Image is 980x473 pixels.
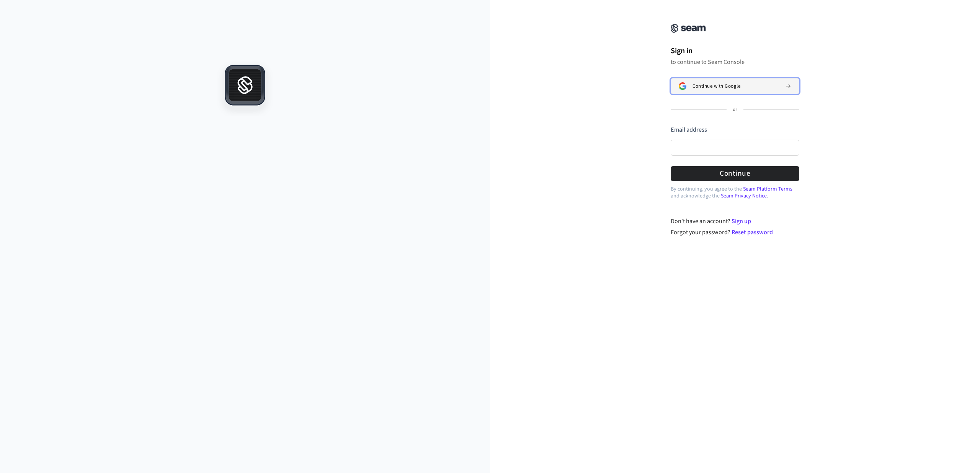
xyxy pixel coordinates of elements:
[671,217,800,226] div: Don't have an account?
[732,217,751,225] a: Sign up
[733,106,737,113] p: or
[671,24,706,33] img: Seam Console
[732,228,773,236] a: Reset password
[693,83,740,89] span: Continue with Google
[743,185,792,193] a: Seam Platform Terms
[671,126,707,134] label: Email address
[671,45,799,57] h1: Sign in
[679,82,686,90] img: Sign in with Google
[671,78,799,94] button: Sign in with GoogleContinue with Google
[671,186,799,199] p: By continuing, you agree to the and acknowledge the .
[671,166,799,181] button: Continue
[671,228,800,237] div: Forgot your password?
[671,58,799,66] p: to continue to Seam Console
[721,192,767,200] a: Seam Privacy Notice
